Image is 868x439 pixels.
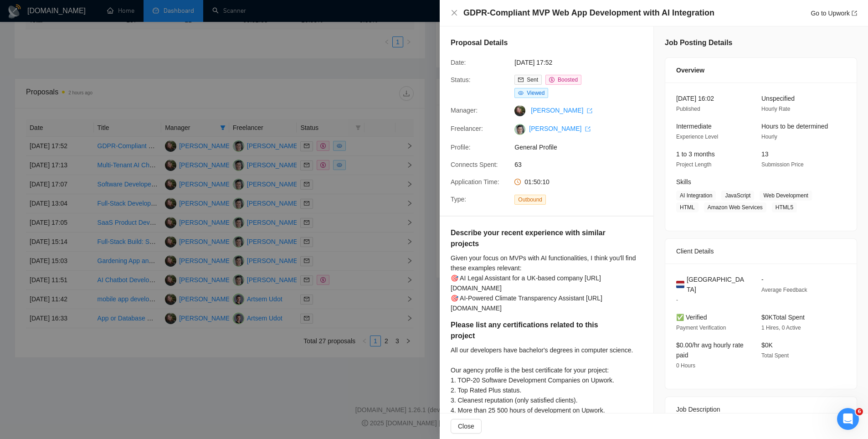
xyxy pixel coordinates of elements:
[451,320,606,341] h5: Please list any certifications related to this project
[458,421,474,431] span: Close
[676,191,716,201] span: AI Integration
[527,90,544,96] span: Viewed
[451,178,499,186] span: Application Time:
[761,123,828,130] span: Hours to be determined
[451,9,458,17] button: Close
[451,76,471,83] span: Status:
[772,202,797,212] span: HTML5
[676,239,846,263] div: Client Details
[558,77,578,83] span: Boosted
[761,161,804,168] span: Submission Price
[514,160,651,170] span: 63
[531,107,592,114] a: [PERSON_NAME] export
[451,144,471,151] span: Profile:
[451,196,466,203] span: Type:
[463,7,714,19] h4: GDPR-Compliant MVP Web App Development with AI Integration
[676,297,678,303] span: -
[676,65,704,75] span: Overview
[721,191,754,201] span: JavaScript
[676,161,711,168] span: Project Length
[676,123,712,130] span: Intermediate
[837,408,859,430] iframe: Intercom live chat
[451,161,498,168] span: Connects Spent:
[451,227,614,249] h5: Describe your recent experience with similar projects
[549,77,555,83] span: dollar
[514,142,651,152] span: General Profile
[761,95,795,102] span: Unspecified
[676,341,744,359] span: $0.00/hr avg hourly rate paid
[451,253,642,313] div: Given your focus on MVPs with AI functionalities, I think you'll find these examples relevant: 🎯 ...
[451,107,478,114] span: Manager:
[760,191,812,201] span: Web Development
[676,362,695,369] span: 0 Hours
[761,325,801,331] span: 1 Hires, 0 Active
[524,178,550,186] span: 01:50:10
[676,202,699,212] span: HTML
[451,345,633,425] div: All our developers have bachelor's degrees in computer science. Our agency profile is the best ce...
[676,106,700,112] span: Published
[527,77,538,83] span: Sent
[676,134,718,140] span: Experience Level
[451,59,466,66] span: Date:
[514,179,521,185] span: clock-circle
[761,134,777,140] span: Hourly
[761,341,773,349] span: $0K
[665,37,732,48] h5: Job Posting Details
[761,314,805,321] span: $0K Total Spent
[676,95,714,102] span: [DATE] 16:02
[676,397,846,422] div: Job Description
[704,202,766,212] span: Amazon Web Services
[761,150,769,158] span: 13
[587,108,592,114] span: export
[529,125,591,132] a: [PERSON_NAME] export
[676,325,726,331] span: Payment Verification
[852,10,857,16] span: export
[761,276,764,283] span: -
[514,57,651,67] span: [DATE] 17:52
[514,124,525,135] img: c1Tebym3BND9d52IcgAhOjDIggZNrr93DrArCnDDhQCo9DNa2fMdUdlKkX3cX7l7jn
[811,10,857,17] a: Go to Upworkexport
[761,287,807,293] span: Average Feedback
[451,419,482,434] button: Close
[451,125,483,132] span: Freelancer:
[451,37,508,48] h5: Proposal Details
[676,150,715,158] span: 1 to 3 months
[585,126,591,132] span: export
[518,77,524,83] span: mail
[761,106,790,112] span: Hourly Rate
[676,178,691,186] span: Skills
[676,314,707,321] span: ✅ Verified
[761,352,789,359] span: Total Spent
[687,274,747,294] span: [GEOGRAPHIC_DATA]
[451,9,458,16] span: close
[676,279,684,289] img: 🇳🇱
[518,90,524,96] span: eye
[514,195,546,205] span: Outbound
[856,408,863,415] span: 6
